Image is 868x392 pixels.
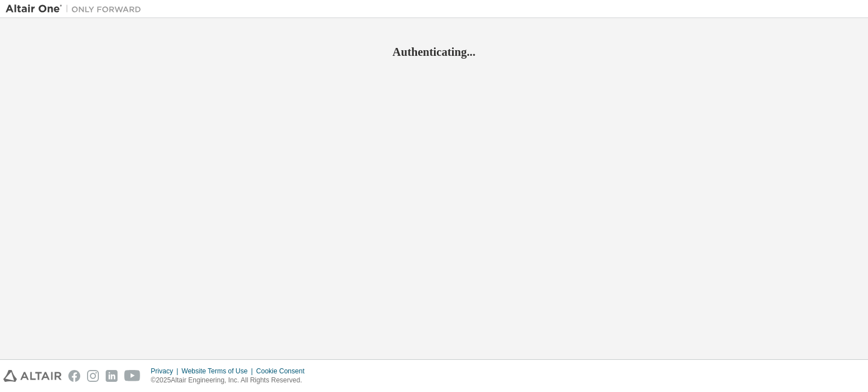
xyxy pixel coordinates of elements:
[3,370,62,382] img: altair_logo.svg
[181,367,256,376] div: Website Terms of Use
[106,370,118,382] img: linkedin.svg
[68,370,80,382] img: facebook.svg
[87,370,99,382] img: instagram.svg
[151,376,311,385] p: © 2025 Altair Engineering, Inc. All Rights Reserved.
[256,367,311,376] div: Cookie Consent
[124,370,141,382] img: youtube.svg
[6,45,862,59] h2: Authenticating...
[151,367,181,376] div: Privacy
[6,3,147,15] img: Altair One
